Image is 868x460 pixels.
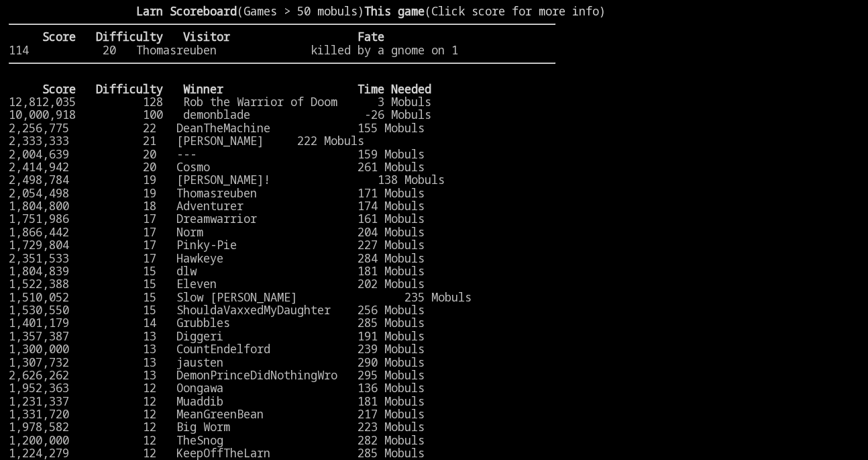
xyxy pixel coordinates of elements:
a: 1,978,582 12 Big Worm 223 Mobuls [9,419,425,434]
a: 1,510,052 15 Slow [PERSON_NAME] 235 Mobuls [9,289,472,305]
a: 2,256,775 22 DeanTheMachine 155 Mobuls [9,120,425,136]
a: 1,729,804 17 Pinky-Pie 227 Mobuls [9,237,425,252]
a: 1,804,800 18 Adventurer 174 Mobuls [9,198,425,214]
a: 1,357,387 13 Diggeri 191 Mobuls [9,328,425,344]
a: 12,812,035 128 Rob the Warrior of Doom 3 Mobuls [9,94,431,109]
b: Score Difficulty Visitor Fate [42,29,384,44]
b: Larn Scoreboard [136,3,237,19]
a: 1,401,179 14 Grubbles 285 Mobuls [9,315,425,330]
a: 1,751,986 17 Dreamwarrior 161 Mobuls [9,211,425,226]
b: Score Difficulty Winner Time Needed [42,81,431,97]
a: 1,866,442 17 Norm 204 Mobuls [9,224,425,240]
a: 2,004,639 20 --- 159 Mobuls [9,146,425,162]
a: 1,331,720 12 MeanGreenBean 217 Mobuls [9,406,425,422]
a: 10,000,918 100 demonblade -26 Mobuls [9,107,431,122]
a: 1,804,839 15 dlw 181 Mobuls [9,263,425,279]
a: 114 20 Thomasreuben killed by a gnome on 1 [9,42,458,58]
a: 1,300,000 13 CountEndelford 239 Mobuls [9,341,425,357]
a: 1,952,363 12 Oongawa 136 Mobuls [9,380,425,396]
b: This game [364,3,425,19]
a: 2,498,784 19 [PERSON_NAME]! 138 Mobuls [9,172,445,187]
a: 2,333,333 21 [PERSON_NAME] 222 Mobuls [9,133,364,148]
a: 2,351,533 17 Hawkeye 284 Mobuls [9,250,425,266]
a: 1,307,732 13 jausten 290 Mobuls [9,355,425,370]
larn: (Games > 50 mobuls) (Click score for more info) Click on a score for more information ---- Reload... [9,5,555,437]
a: 2,054,498 19 Thomasreuben 171 Mobuls [9,185,425,201]
a: 2,414,942 20 Cosmo 261 Mobuls [9,159,425,175]
a: 1,530,550 15 ShouldaVaxxedMyDaughter 256 Mobuls [9,302,425,318]
a: 2,626,262 13 DemonPrinceDidNothingWro 295 Mobuls [9,367,425,383]
a: 1,200,000 12 TheSnog 282 Mobuls [9,432,425,448]
a: 1,522,388 15 Eleven 202 Mobuls [9,276,425,291]
a: 1,231,337 12 Muaddib 181 Mobuls [9,394,425,409]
